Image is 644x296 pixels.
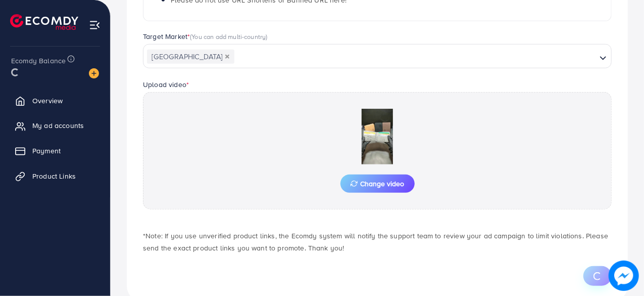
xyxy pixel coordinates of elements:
[89,68,99,78] img: image
[351,180,405,187] span: Change video
[143,44,612,68] div: Search for option
[143,79,189,90] label: Upload video
[11,56,66,66] span: Ecomdy Balance
[32,146,61,156] span: Payment
[32,120,84,131] span: My ad accounts
[143,31,268,41] label: Target Market
[147,50,234,64] span: [GEOGRAPHIC_DATA]
[225,54,230,59] button: Deselect Pakistan
[8,115,103,136] a: My ad accounts
[8,166,103,186] a: Product Links
[235,49,596,65] input: Search for option
[89,19,101,31] img: menu
[340,175,415,193] button: Change video
[10,14,78,30] img: logo
[327,109,428,164] img: Preview Image
[143,230,612,254] p: *Note: If you use unverified product links, the Ecomdy system will notify the support team to rev...
[8,141,103,161] a: Payment
[190,32,267,41] span: (You can add multi-country)
[32,171,76,181] span: Product Links
[609,261,639,291] img: image
[8,91,103,111] a: Overview
[32,96,63,106] span: Overview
